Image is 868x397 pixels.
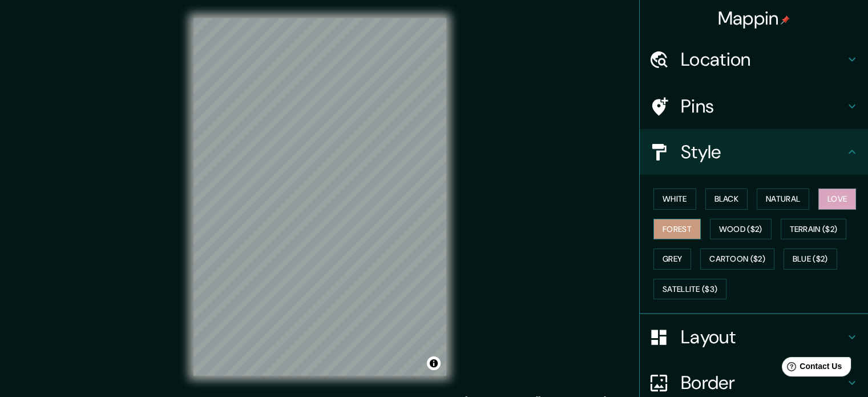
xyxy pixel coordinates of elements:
button: Wood ($2) [710,219,772,240]
iframe: Help widget launcher [766,352,855,384]
h4: Style [681,141,845,163]
button: Blue ($2) [784,248,837,270]
button: Black [705,189,748,210]
button: White [653,189,696,210]
button: Toggle attribution [427,356,441,370]
h4: Layout [681,326,845,348]
div: Layout [640,314,868,360]
button: Love [818,189,856,210]
div: Style [640,129,868,175]
div: Pins [640,83,868,129]
button: Satellite ($3) [653,279,726,300]
button: Terrain ($2) [781,219,847,240]
button: Natural [757,189,809,210]
button: Forest [653,219,701,240]
h4: Pins [681,95,845,118]
canvas: Map [193,18,446,376]
h4: Border [681,371,845,394]
button: Cartoon ($2) [700,248,774,270]
div: Location [640,37,868,82]
button: Grey [653,248,691,270]
h4: Mappin [718,7,790,30]
h4: Location [681,48,845,71]
img: pin-icon.png [781,15,790,25]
